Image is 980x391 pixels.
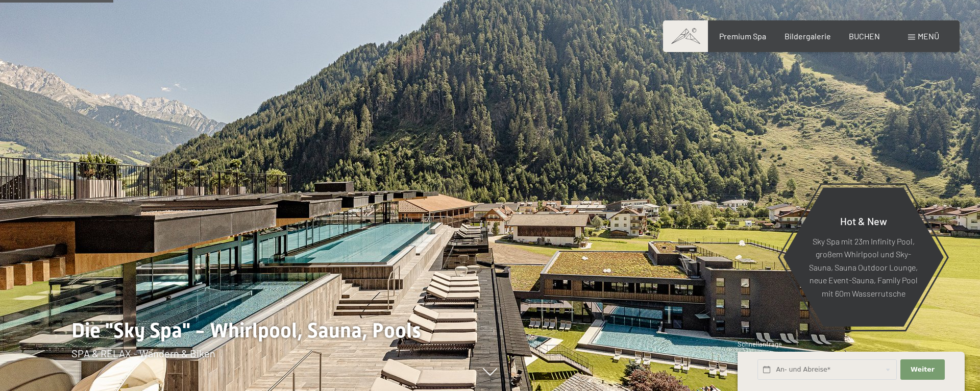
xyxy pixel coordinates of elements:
span: Hot & New [840,214,887,227]
a: Bildergalerie [785,31,831,41]
button: Weiter [900,359,944,380]
span: Menü [918,31,939,41]
span: Schnellanfrage [738,340,782,348]
a: BUCHEN [849,31,880,41]
span: Weiter [911,365,935,374]
a: Hot & New Sky Spa mit 23m Infinity Pool, großem Whirlpool und Sky-Sauna, Sauna Outdoor Lounge, ne... [782,187,944,327]
a: Premium Spa [719,31,766,41]
p: Sky Spa mit 23m Infinity Pool, großem Whirlpool und Sky-Sauna, Sauna Outdoor Lounge, neue Event-S... [808,234,919,300]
